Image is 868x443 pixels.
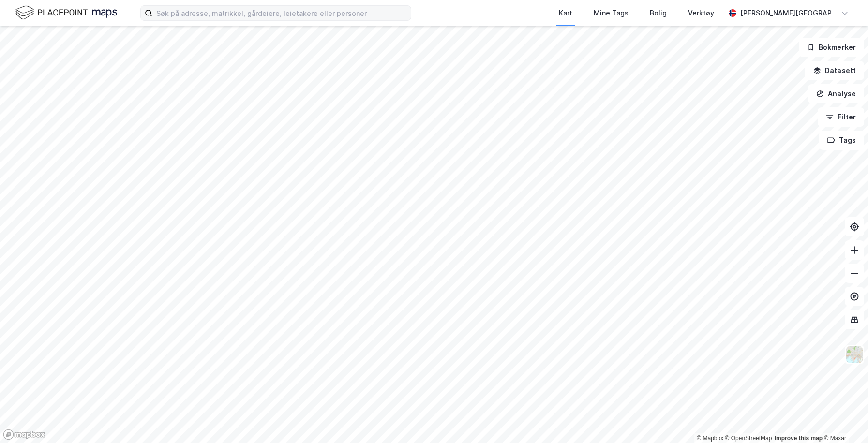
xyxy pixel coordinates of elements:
[805,61,864,80] button: Datasett
[819,131,864,150] button: Tags
[799,38,864,57] button: Bokmerker
[845,345,864,364] img: Z
[820,397,868,443] iframe: Chat Widget
[688,7,714,19] div: Verktøy
[820,397,868,443] div: Kontrollprogram for chat
[15,4,117,21] img: logo.f888ab2527a4732fd821a326f86c7f29.svg
[740,7,837,19] div: [PERSON_NAME][GEOGRAPHIC_DATA]
[152,6,411,20] input: Søk på adresse, matrikkel, gårdeiere, leietakere eller personer
[559,7,572,19] div: Kart
[775,435,823,442] a: Improve this map
[594,7,629,19] div: Mine Tags
[808,84,864,103] button: Analyse
[725,435,772,442] a: OpenStreetMap
[650,7,667,19] div: Bolig
[3,429,45,440] a: Mapbox homepage
[818,107,864,127] button: Filter
[697,435,723,442] a: Mapbox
